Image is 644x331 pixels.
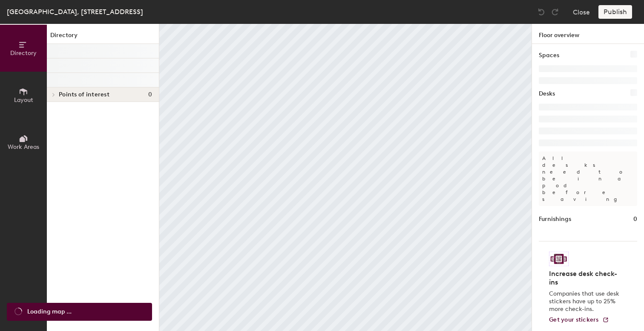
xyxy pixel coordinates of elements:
[537,8,546,16] img: Undo
[10,49,37,57] span: Directory
[59,91,109,98] span: Points of interest
[7,6,143,17] div: [GEOGRAPHIC_DATA], [STREET_ADDRESS]
[549,270,622,287] h4: Increase desk check-ins
[539,89,555,99] h1: Desks
[549,290,622,313] p: Companies that use desk stickers have up to 25% more check-ins.
[549,252,569,266] img: Sticker logo
[159,24,532,331] canvas: Map
[14,96,33,104] span: Layout
[148,91,152,98] span: 0
[8,143,39,151] span: Work Areas
[633,215,637,224] h1: 0
[539,51,559,60] h1: Spaces
[47,31,159,44] h1: Directory
[551,8,559,16] img: Redo
[532,24,644,44] h1: Floor overview
[539,151,637,206] p: All desks need to be in a pod before saving
[549,316,599,323] span: Get your stickers
[27,307,72,316] span: Loading map ...
[573,5,590,19] button: Close
[539,215,571,224] h1: Furnishings
[549,316,609,324] a: Get your stickers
